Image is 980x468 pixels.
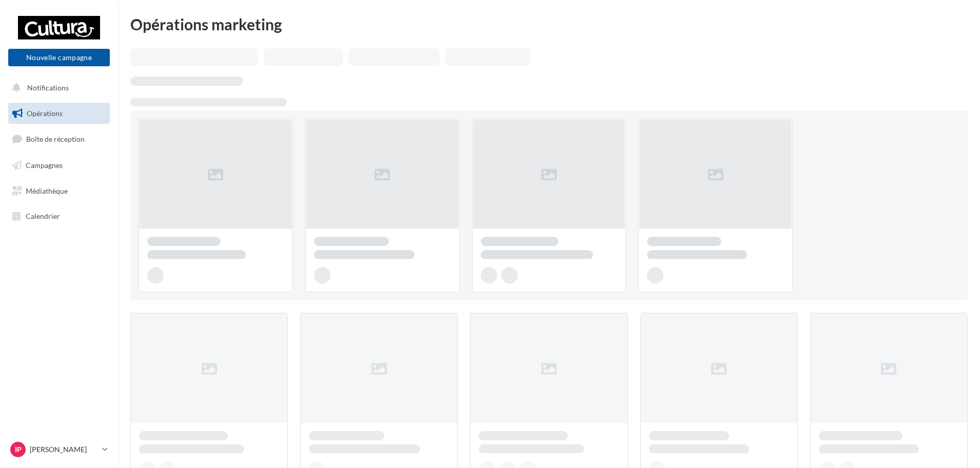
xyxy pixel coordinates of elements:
[6,103,112,124] a: Opérations
[8,49,110,66] button: Nouvelle campagne
[6,180,112,202] a: Médiathèque
[26,161,63,170] span: Campagnes
[6,77,108,99] button: Notifications
[6,128,112,150] a: Boîte de réception
[8,440,110,459] a: IP [PERSON_NAME]
[6,155,112,176] a: Campagnes
[26,135,85,143] span: Boîte de réception
[30,444,98,455] p: [PERSON_NAME]
[26,186,68,195] span: Médiathèque
[15,444,22,455] span: IP
[27,109,63,118] span: Opérations
[26,212,60,220] span: Calendrier
[130,16,968,32] div: Opérations marketing
[6,205,112,227] a: Calendrier
[27,83,69,92] span: Notifications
